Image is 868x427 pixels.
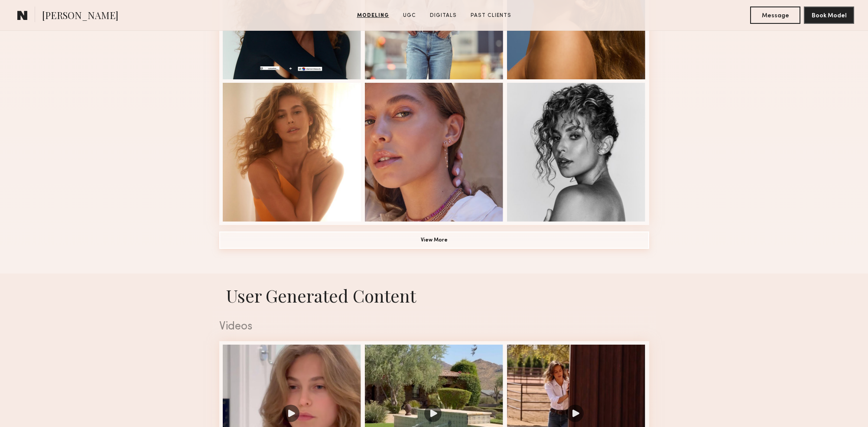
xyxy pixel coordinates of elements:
a: Modeling [354,12,393,20]
a: Book Model [804,11,854,19]
button: Book Model [804,7,854,24]
a: Digitals [426,12,460,20]
button: View More [219,231,649,249]
a: Past Clients [467,12,515,20]
div: Videos [219,321,649,332]
h1: User Generated Content [212,284,656,307]
button: Message [750,7,800,24]
span: [PERSON_NAME] [42,9,118,24]
a: UGC [400,12,419,20]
